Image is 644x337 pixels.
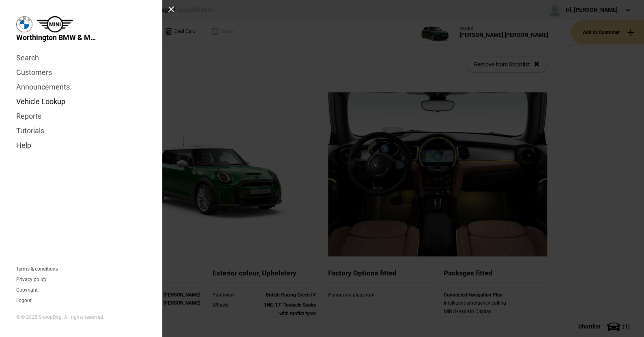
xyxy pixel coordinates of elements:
[16,65,146,80] a: Customers
[16,94,146,109] a: Vehicle Lookup
[36,16,73,32] img: mini.png
[16,288,38,292] a: Copyright
[16,32,97,43] span: Worthington BMW & MINI Garage
[16,51,146,65] a: Search
[16,277,47,282] a: Privacy policy
[16,124,146,138] a: Tutorials
[16,138,146,153] a: Help
[16,267,58,271] a: Terms & conditions
[16,314,146,321] div: © © 2025 SnoopDog. All rights reserved.
[16,80,146,94] a: Announcements
[16,16,32,32] img: bmw.png
[16,298,32,303] button: Logout
[16,109,146,124] a: Reports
